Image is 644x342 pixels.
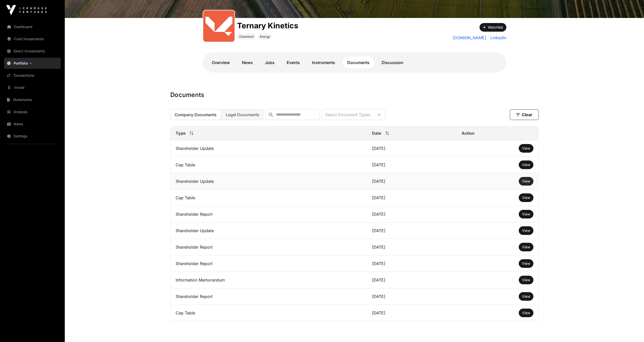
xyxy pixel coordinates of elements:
[519,309,533,317] button: View
[171,288,367,305] td: Shareholder Report
[522,278,530,282] span: View
[171,206,367,223] td: Shareholder Report
[522,245,530,250] a: View
[522,212,530,216] span: View
[619,318,644,342] iframe: Chat Widget
[207,56,502,69] nav: Tabs
[171,140,367,157] td: Shareholder Update
[367,272,456,288] td: [DATE]
[367,140,456,157] td: [DATE]
[519,259,533,268] button: View
[226,112,259,117] span: Legal Documents
[171,173,367,190] td: Shareholder Update
[522,294,530,299] a: View
[322,109,373,120] div: Select Document Types
[367,223,456,239] td: [DATE]
[522,195,530,200] span: View
[377,56,408,69] a: Discussion
[171,255,367,272] td: Shareholder Report
[171,305,367,321] td: Cap Table
[4,21,61,32] a: Dashboard
[462,130,474,136] span: Action
[522,310,530,315] a: View
[4,131,61,142] a: Settings
[453,35,486,41] a: [DOMAIN_NAME]
[4,118,61,130] a: News
[522,261,530,266] a: View
[367,305,456,321] td: [DATE]
[4,58,61,69] a: Portfolio
[522,212,530,217] a: View
[4,33,61,45] a: Fund Investments
[519,276,533,284] button: View
[221,109,264,120] button: Legal Documents
[171,223,367,239] td: Shareholder Update
[510,109,539,120] button: Clear
[522,311,530,315] span: View
[176,130,186,136] span: Type
[519,193,533,202] button: View
[342,56,375,69] a: Documents
[522,277,530,283] a: View
[367,173,456,190] td: [DATE]
[171,157,367,173] td: Cap Table
[171,239,367,255] td: Shareholder Report
[372,130,381,136] span: Date
[170,109,221,120] button: Company Documents
[519,160,533,169] button: View
[260,35,270,39] span: Energy
[205,12,233,40] img: output-onlinepngtools---2025-01-23T085927.457.png
[367,239,456,255] td: [DATE]
[519,144,533,153] button: View
[522,162,530,167] a: View
[522,146,530,150] span: View
[367,206,456,223] td: [DATE]
[522,294,530,298] span: View
[522,245,530,249] span: View
[522,228,530,233] a: View
[4,70,61,81] a: Transactions
[522,146,530,151] a: View
[171,190,367,206] td: Cap Table
[522,261,530,266] span: View
[367,255,456,272] td: [DATE]
[522,179,530,183] span: View
[4,82,61,93] a: Invest
[480,23,506,32] button: Watchlist
[4,106,61,117] a: Analysis
[6,5,47,15] img: Icehouse Ventures Logo
[488,35,506,41] a: LinkedIn
[170,91,539,99] h1: Documents
[367,157,456,173] td: [DATE]
[522,179,530,184] a: View
[175,112,217,117] span: Company Documents
[519,243,533,251] button: View
[519,210,533,218] button: View
[260,56,280,69] a: Jobs
[522,195,530,200] a: View
[519,177,533,186] button: View
[237,56,258,69] a: News
[519,292,533,301] button: View
[307,56,340,69] a: Instruments
[237,21,298,30] h1: Ternary Kinetics
[207,56,235,69] a: Overview
[519,226,533,235] button: View
[367,288,456,305] td: [DATE]
[239,35,254,39] span: Cleantech
[522,228,530,233] span: View
[282,56,305,69] a: Events
[4,94,61,105] a: Statements
[367,190,456,206] td: [DATE]
[171,272,367,288] td: Information Memorandum
[4,46,61,57] a: Direct Investments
